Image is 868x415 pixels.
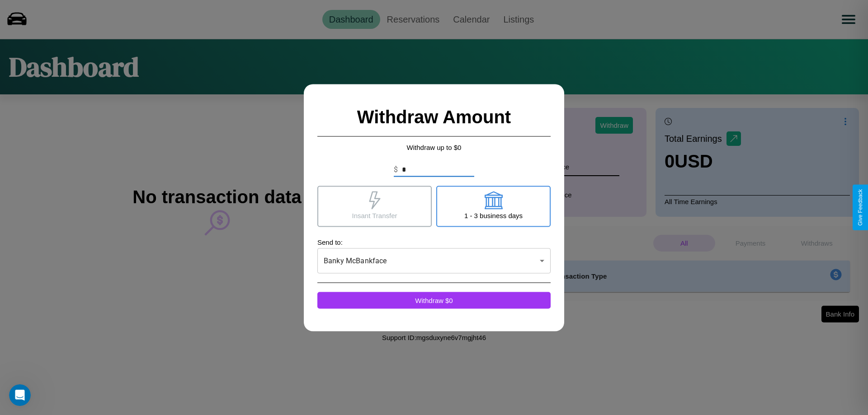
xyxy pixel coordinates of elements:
h2: Withdraw Amount [317,98,551,136]
p: Insant Transfer [352,209,397,221]
p: Withdraw up to $ 0 [317,141,551,153]
p: $ [394,164,398,175]
div: Give Feedback [857,189,863,226]
iframe: Intercom live chat [9,384,31,406]
div: Banky McBankface [317,248,551,273]
p: 1 - 3 business days [464,209,523,221]
button: Withdraw $0 [317,292,551,308]
p: Send to: [317,236,551,248]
